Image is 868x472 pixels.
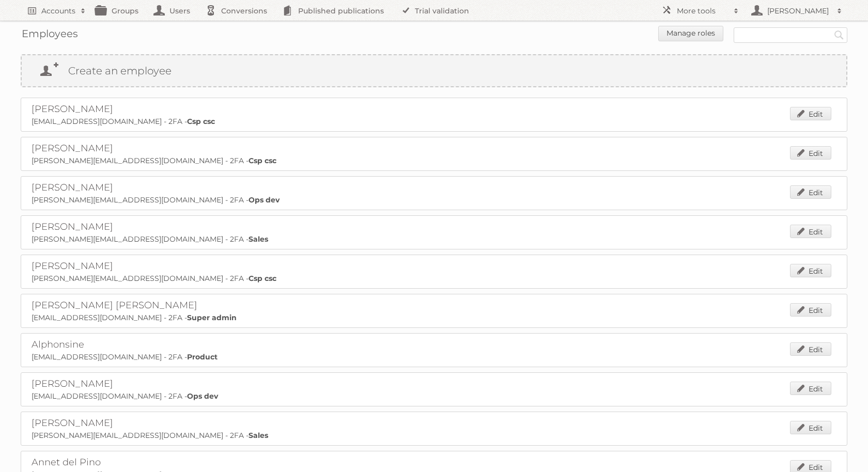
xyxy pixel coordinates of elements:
[32,156,836,165] p: [PERSON_NAME][EMAIL_ADDRESS][DOMAIN_NAME] - 2FA -
[187,117,215,126] strong: Csp csc
[32,274,836,283] p: [PERSON_NAME][EMAIL_ADDRESS][DOMAIN_NAME] - 2FA -
[249,234,268,244] strong: Sales
[187,352,218,361] strong: Product
[32,143,113,154] a: [PERSON_NAME]
[831,27,847,43] input: Search
[32,182,113,193] a: [PERSON_NAME]
[32,103,113,115] a: [PERSON_NAME]
[677,6,729,16] h2: More tools
[658,26,723,41] a: Manage roles
[22,55,846,86] a: Create an employee
[249,274,276,283] strong: Csp csc
[249,156,276,165] strong: Csp csc
[187,313,237,322] strong: Super admin
[187,391,218,401] strong: Ops dev
[32,195,836,204] p: [PERSON_NAME][EMAIL_ADDRESS][DOMAIN_NAME] - 2FA -
[32,457,101,468] a: Annet del Pino
[32,378,113,389] a: [PERSON_NAME]
[790,303,831,317] a: Edit
[32,313,836,322] p: [EMAIL_ADDRESS][DOMAIN_NAME] - 2FA -
[249,195,280,204] strong: Ops dev
[790,146,831,160] a: Edit
[790,225,831,238] a: Edit
[790,107,831,120] a: Edit
[32,352,836,361] p: [EMAIL_ADDRESS][DOMAIN_NAME] - 2FA -
[32,417,113,429] a: [PERSON_NAME]
[790,421,831,434] a: Edit
[32,339,84,350] a: Alphonsine
[41,6,75,16] h2: Accounts
[32,260,113,272] a: [PERSON_NAME]
[790,342,831,356] a: Edit
[249,431,268,440] strong: Sales
[32,431,836,440] p: [PERSON_NAME][EMAIL_ADDRESS][DOMAIN_NAME] - 2FA -
[32,300,197,311] a: [PERSON_NAME] [PERSON_NAME]
[790,264,831,277] a: Edit
[790,382,831,395] a: Edit
[32,391,836,401] p: [EMAIL_ADDRESS][DOMAIN_NAME] - 2FA -
[790,185,831,199] a: Edit
[32,117,836,126] p: [EMAIL_ADDRESS][DOMAIN_NAME] - 2FA -
[32,221,113,232] a: [PERSON_NAME]
[32,234,836,244] p: [PERSON_NAME][EMAIL_ADDRESS][DOMAIN_NAME] - 2FA -
[765,6,832,16] h2: [PERSON_NAME]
